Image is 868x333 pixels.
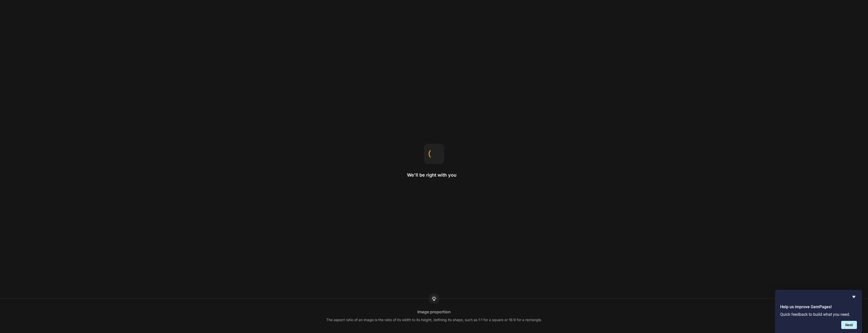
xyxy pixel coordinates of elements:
[841,321,857,329] button: Next question
[780,294,857,329] div: Help us improve GemPages!
[851,294,857,300] button: Hide survey
[407,172,461,178] h2: We'll be right with you
[326,317,542,323] div: The aspect ratio of an image is the ratio of its width to its height, defining its shape, such as...
[780,312,857,317] p: Quick feedback to build what you need.
[417,309,451,315] div: Image proportion
[780,304,857,310] h2: Help us improve GemPages!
